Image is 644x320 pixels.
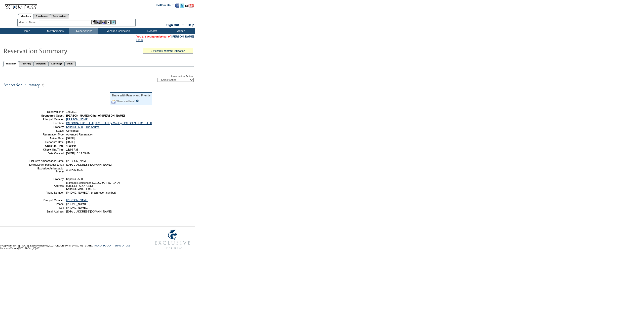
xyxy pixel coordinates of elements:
[172,35,194,38] a: [PERSON_NAME]
[50,14,69,19] a: Reservations
[66,110,77,113] span: 1789891
[111,94,151,97] div: Share With Family and Friends
[66,140,75,144] span: [DATE]
[136,39,143,42] a: Clear
[66,148,78,151] span: 11:00 AM
[28,118,64,121] td: Principal Member:
[66,202,90,205] span: [PHONE_NUMBER]
[66,163,112,166] span: [EMAIL_ADDRESS][DOMAIN_NAME]
[101,20,106,24] img: Impersonate
[182,23,184,27] span: ::
[69,28,98,34] td: Reservations
[3,61,19,66] a: Summary
[66,133,93,136] span: Advanced Reservation
[175,5,179,8] a: Become our fan on Facebook
[93,244,111,247] a: PRIVACY POLICY
[40,28,69,34] td: Memberships
[185,5,194,8] a: Subscribe to our YouTube Channel
[19,61,34,66] a: Itinerary
[48,61,64,66] a: Concierge
[66,152,90,155] span: [DATE] 10:12:55 AM
[28,210,64,213] td: Email Address:
[28,206,64,209] td: Cell:
[86,125,99,128] a: The Source
[180,5,184,8] a: Follow us on Twitter
[66,177,83,181] span: Kapalua 2508
[66,114,125,117] span: [PERSON_NAME] (Other of) [PERSON_NAME]
[66,199,88,202] a: [PERSON_NAME]
[28,199,64,202] td: Principal Member:
[136,99,139,102] input: What is this?
[66,168,83,171] span: 303.226.4555
[137,28,166,34] td: Reports
[185,4,194,8] img: Subscribe to our YouTube Channel
[91,20,96,24] img: b_edit.gif
[66,125,83,128] a: Kapalua 2508
[28,129,64,132] td: Status:
[116,100,135,103] a: Share via Email
[66,137,75,140] span: [DATE]
[28,110,64,113] td: Reservation #:
[180,4,184,8] img: Follow us on Twitter
[166,28,195,34] td: Admin
[66,118,88,121] a: [PERSON_NAME]
[34,61,48,66] a: Requests
[66,210,112,213] span: [EMAIL_ADDRESS][DOMAIN_NAME]
[66,122,152,125] a: [GEOGRAPHIC_DATA], [US_STATE] - Montage [GEOGRAPHIC_DATA]
[156,3,174,9] td: Follow Us ::
[19,20,38,24] div: Member Name:
[28,133,64,136] td: Reservation Type:
[18,14,33,19] a: Members
[106,20,111,24] img: Reservations
[28,159,64,162] td: Exclusive Ambassador Name:
[11,28,40,34] td: Home
[28,122,64,125] td: Location:
[98,28,137,34] td: Vacation Collection
[3,75,194,82] div: Reservation Action:
[28,167,64,173] td: Exclusive Ambassador Phone:
[66,181,120,190] span: Montage Residences [GEOGRAPHIC_DATA] [STREET_ADDRESS] Kapalua, Maui, HI 96761
[151,49,185,52] a: » view my contract utilization
[113,244,131,247] a: TERMS OF USE
[64,61,76,66] a: Detail
[28,140,64,144] td: Departure Date:
[28,163,64,166] td: Exclusive Ambassador Email:
[43,148,64,151] strong: Check-Out Time:
[66,144,76,147] span: 4:00 PM
[136,35,194,38] span: You are acting on behalf of:
[188,23,194,27] a: Help
[28,191,64,194] td: Phone Number:
[150,227,195,252] img: Exclusive Resorts
[66,206,90,209] span: [PHONE_NUMBER]
[66,129,78,132] span: Confirmed
[45,144,64,147] strong: Check-In Time:
[166,23,179,27] a: Sign Out
[28,181,64,190] td: Address:
[28,202,64,205] td: Phone:
[96,20,101,24] img: View
[28,152,64,155] td: Date Created:
[41,114,64,117] strong: Sponsored Guest:
[28,177,64,181] td: Property:
[28,125,64,128] td: Property:
[33,14,50,19] a: Residences
[28,137,64,140] td: Arrival Date:
[175,4,179,8] img: Become our fan on Facebook
[3,46,104,56] img: Reservaton Summary
[66,159,88,162] span: [PERSON_NAME]
[111,20,116,24] img: b_calculator.gif
[66,191,116,194] span: [PHONE_NUMBER] (main resort number)
[3,82,153,88] img: subTtlResSummary.gif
